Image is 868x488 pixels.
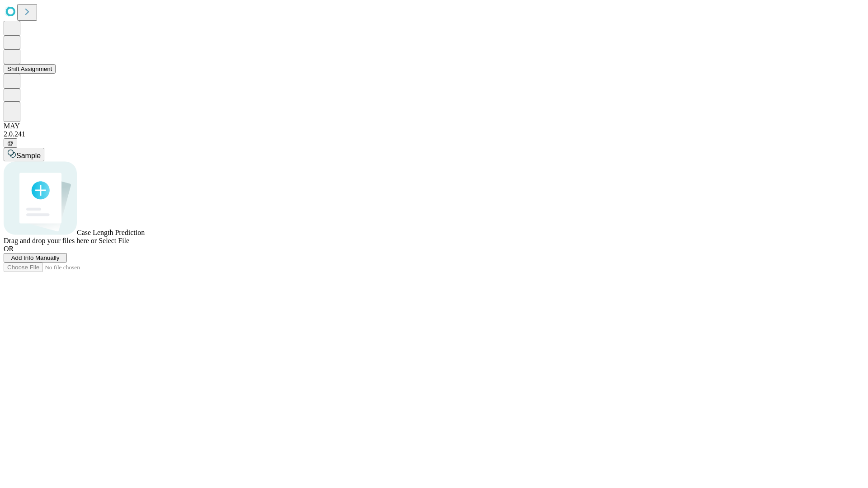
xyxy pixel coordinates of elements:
[4,138,17,148] button: @
[4,237,97,244] span: Drag and drop your files here or
[77,229,145,236] span: Case Length Prediction
[4,253,67,263] button: Add Info Manually
[4,148,44,161] button: Sample
[4,245,14,253] span: OR
[4,64,56,74] button: Shift Assignment
[99,237,129,244] span: Select File
[11,254,60,261] span: Add Info Manually
[7,140,14,146] span: @
[16,152,41,160] span: Sample
[4,130,864,138] div: 2.0.241
[4,122,864,130] div: MAY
